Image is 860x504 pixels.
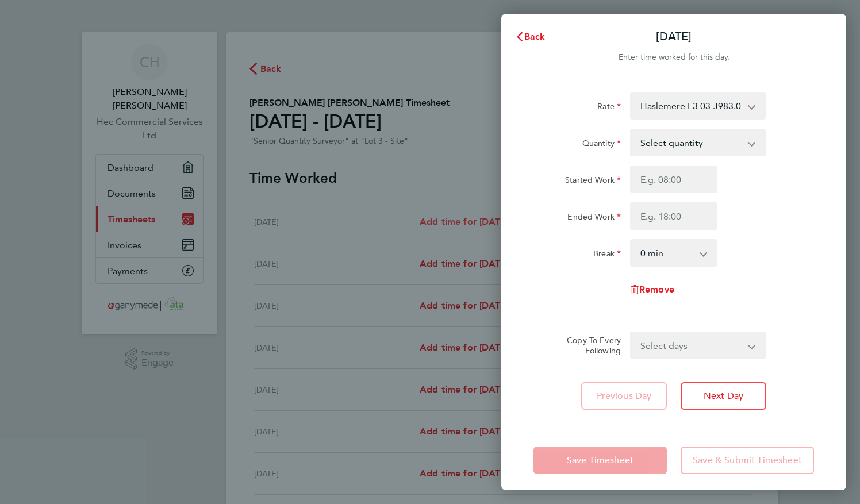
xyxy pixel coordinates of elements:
[639,284,674,295] span: Remove
[597,101,621,115] label: Rate
[704,390,743,402] span: Next Day
[630,202,717,230] input: E.g. 18:00
[582,138,621,152] label: Quantity
[504,25,557,48] button: Back
[501,51,846,64] div: Enter time worked for this day.
[630,285,674,294] button: Remove
[681,382,766,410] button: Next Day
[524,31,546,42] span: Back
[630,166,717,193] input: E.g. 08:00
[558,335,621,356] label: Copy To Every Following
[656,29,692,45] p: [DATE]
[567,211,621,225] label: Ended Work
[565,175,621,188] label: Started Work
[593,248,621,262] label: Break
